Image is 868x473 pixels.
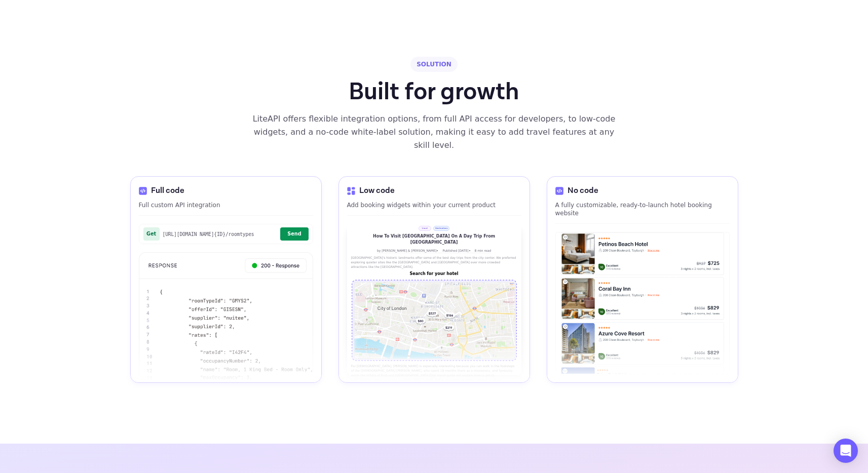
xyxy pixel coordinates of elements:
[351,255,517,269] p: [GEOGRAPHIC_DATA]'s historic landmarks offer some of the best day trips from the city center. We ...
[410,57,458,72] div: SOLUTION
[442,248,468,253] li: Published [DATE]
[163,231,278,237] span: [URL][DOMAIN_NAME] {ID} /roomtypes
[377,248,436,253] li: by [PERSON_NAME] & [PERSON_NAME]
[139,252,313,420] img: API Integration
[359,185,395,197] span: Low code
[556,232,729,374] img: Hotel Card
[347,187,355,195] img: Code Icon
[351,364,517,382] p: For [DEMOGRAPHIC_DATA], [PERSON_NAME] is especially interesting because you can walk in the foots...
[139,201,313,209] p: Full custom API integration
[834,439,858,463] div: Open Intercom Messenger
[568,185,598,197] span: No code
[419,226,431,231] span: travel
[280,227,308,241] button: Send
[351,279,517,362] img: Map Placeholder
[252,112,616,152] div: LiteAPI offers flexible integration options, from full API access for developers, to low-code wid...
[349,80,519,104] h1: Built for growth
[347,201,521,209] p: Add booking widgets within your current product
[351,233,517,246] h6: How To Visit [GEOGRAPHIC_DATA] On A Day Trip From [GEOGRAPHIC_DATA]
[143,227,160,241] span: Get
[139,187,147,195] img: Code Icon
[555,201,730,217] p: A fully customizable, ready-to-launch hotel booking website
[555,187,563,195] img: Code Icon
[351,271,517,277] h6: Search for your hotel
[151,185,184,197] span: Full code
[433,226,450,231] span: Destinations
[475,248,491,253] li: 8 min read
